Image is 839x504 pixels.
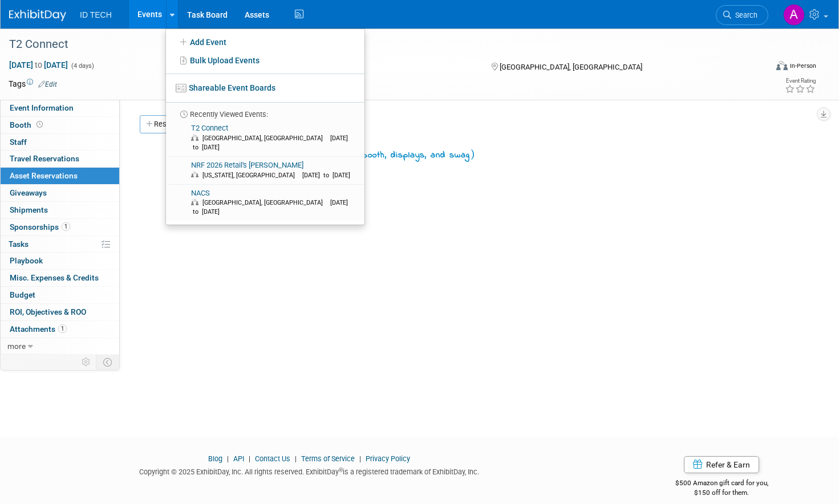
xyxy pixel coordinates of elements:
[33,60,44,70] span: to
[166,33,364,51] a: Add Event
[202,172,301,179] span: [US_STATE], [GEOGRAPHIC_DATA]
[18,30,27,39] img: website_grey.svg
[10,171,78,180] span: Asset Reservations
[9,78,57,90] td: Tags
[202,135,329,142] span: [GEOGRAPHIC_DATA], [GEOGRAPHIC_DATA]
[1,270,119,286] a: Misc. Expenses & Credits
[114,66,123,75] img: tab_keywords_by_traffic_grey.svg
[716,5,768,25] a: Search
[166,102,364,120] li: Recently Viewed Events:
[10,205,48,214] span: Shipments
[783,4,805,26] img: Aileen Sun
[1,304,119,320] a: ROI, Objectives & ROO
[1,236,119,253] a: Tasks
[10,307,86,316] span: ROI, Objectives & ROO
[1,134,119,151] a: Staff
[10,290,35,299] span: Budget
[246,454,253,463] span: |
[166,78,364,98] a: Shareable Event Boards
[1,168,119,184] a: Asset Reservations
[169,120,360,156] a: T2 Connect [GEOGRAPHIC_DATA], [GEOGRAPHIC_DATA] [DATE] to [DATE]
[80,10,112,19] span: ID TECH
[10,188,47,197] span: Giveaways
[32,18,56,27] div: v 4.0.25
[10,324,67,334] span: Attachments
[7,342,26,351] span: more
[1,151,119,167] a: Travel Reservations
[731,11,757,19] span: Search
[301,454,355,463] a: Terms of Service
[31,66,40,75] img: tab_domain_overview_orange.svg
[292,454,299,463] span: |
[324,149,470,161] span: like your booth, displays, and swag
[627,488,817,498] div: $150 off for them.
[5,34,748,55] div: T2 Connect
[1,185,119,201] a: Giveaways
[9,10,66,21] img: ExhibitDay
[233,454,244,463] a: API
[1,117,119,133] a: Booth
[34,120,45,129] span: Booth not reserved yet
[696,59,816,76] div: Event Format
[785,78,816,84] div: Event Rating
[9,464,610,477] div: Copyright © 2025 ExhibitDay, Inc. All rights reserved. ExhibitDay is a registered trademark of Ex...
[10,256,43,265] span: Playbook
[58,324,67,333] span: 1
[10,120,45,129] span: Booth
[140,115,261,133] button: Reserve an Asset for this Event
[339,467,343,473] sup: ®
[126,67,192,75] div: Keywords by Traffic
[9,239,29,249] span: Tasks
[1,202,119,218] a: Shipments
[76,355,96,369] td: Personalize Event Tab Strip
[10,103,74,112] span: Event Information
[1,338,119,355] a: more
[191,135,348,151] span: [DATE] to [DATE]
[202,199,329,206] span: [GEOGRAPHIC_DATA], [GEOGRAPHIC_DATA]
[224,454,232,463] span: |
[169,157,360,184] a: NRF 2026 Retail's [PERSON_NAME] [US_STATE], [GEOGRAPHIC_DATA] [DATE] to [DATE]
[627,471,817,497] div: $500 Amazon gift card for you,
[62,222,70,231] span: 1
[10,137,27,147] span: Staff
[366,454,410,463] a: Privacy Policy
[208,454,222,463] a: Blog
[302,172,356,179] span: [DATE] to [DATE]
[356,454,364,463] span: |
[38,80,57,88] a: Edit
[43,67,102,75] div: Domain Overview
[255,454,290,463] a: Contact Us
[1,219,119,235] a: Sponsorships1
[9,60,68,70] span: [DATE] [DATE]
[500,63,642,71] span: [GEOGRAPHIC_DATA], [GEOGRAPHIC_DATA]
[18,18,27,27] img: logo_orange.svg
[10,273,99,282] span: Misc. Expenses & Credits
[169,185,360,221] a: NACS [GEOGRAPHIC_DATA], [GEOGRAPHIC_DATA] [DATE] to [DATE]
[1,100,119,116] a: Event Information
[470,148,475,160] span: )
[96,355,120,369] td: Toggle Event Tabs
[166,51,364,70] a: Bulk Upload Events
[10,222,70,231] span: Sponsorships
[1,287,119,303] a: Budget
[1,253,119,269] a: Playbook
[70,62,94,70] span: (4 days)
[789,62,816,70] div: In-Person
[30,30,125,39] div: Domain: [DOMAIN_NAME]
[684,456,759,473] a: Refer & Earn
[176,84,187,92] img: seventboard-3.png
[10,154,79,163] span: Travel Reservations
[1,321,119,338] a: Attachments1
[776,61,788,70] img: Format-Inperson.png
